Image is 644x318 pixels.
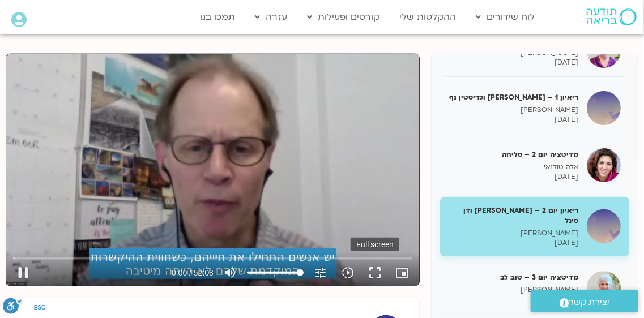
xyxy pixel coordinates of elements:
[250,6,293,28] a: עזרה
[531,290,638,312] a: יצירת קשר
[587,148,621,182] img: מדיטציה יום 2 – סליחה
[394,6,462,28] a: ההקלטות שלי
[449,149,578,160] h5: מדיטציה יום 2 – סליחה
[302,6,386,28] a: קורסים ופעילות
[471,6,541,28] a: לוח שידורים
[449,205,578,226] h5: ריאיון יום 2 – [PERSON_NAME] ודן סיגל
[449,172,578,182] p: [DATE]
[587,91,621,125] img: ריאיון 1 – טארה בראך וכריסטין נף
[449,92,578,102] h5: ריאיון 1 – [PERSON_NAME] וכריסטין נף
[449,295,578,304] p: [DATE]
[587,271,621,305] img: מדיטציה יום 3 – טוב לב
[569,295,610,310] span: יצירת קשר
[449,229,578,238] p: [PERSON_NAME]
[449,238,578,248] p: [DATE]
[449,115,578,124] p: [DATE]
[587,209,621,243] img: ריאיון יום 2 – טארה בראך ודן סיגל
[449,105,578,115] p: [PERSON_NAME]
[449,162,578,172] p: אלה טולנאי
[587,8,637,25] img: תודעה בריאה
[449,58,578,67] p: [DATE]
[195,6,241,28] a: תמכו בנו
[449,285,578,295] p: [PERSON_NAME]
[449,272,578,282] h5: מדיטציה יום 3 – טוב לב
